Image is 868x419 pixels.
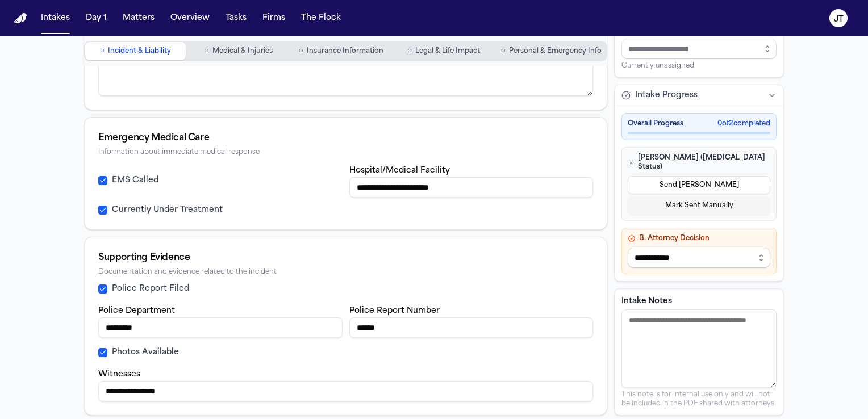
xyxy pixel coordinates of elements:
p: This note is for internal use only and will not be included in the PDF shared with attorneys. [621,390,777,408]
input: Assign to staff member [621,39,777,59]
div: Supporting Evidence [98,251,593,265]
div: Documentation and evidence related to the incident [98,268,593,276]
span: ○ [100,45,105,57]
span: Incident & Liability [108,47,171,56]
span: Currently unassigned [621,61,694,70]
label: Hospital/Medical Facility [349,166,450,175]
label: Witnesses [98,370,140,379]
a: Home [14,13,27,24]
span: Legal & Life Impact [415,47,480,56]
label: Police Report Number [349,307,440,315]
button: Send [PERSON_NAME] [628,176,770,194]
span: Overall Progress [628,119,683,128]
label: EMS Called [112,175,158,186]
button: Day 1 [81,8,111,28]
button: Firms [258,8,290,28]
input: Police report number [349,317,594,338]
button: Intake Progress [615,85,783,106]
label: Police Department [98,307,175,315]
div: Emergency Medical Care [98,131,593,145]
div: Information about immediate medical response [98,148,593,157]
button: Go to Incident & Liability [85,42,186,60]
button: Intakes [36,8,74,28]
span: 0 of 2 completed [717,119,770,128]
button: Matters [118,8,159,28]
h4: [PERSON_NAME] ([MEDICAL_DATA] Status) [628,153,770,171]
textarea: Present complaints [98,41,593,97]
button: Go to Personal & Emergency Info [496,42,606,60]
label: Photos Available [112,347,179,358]
span: Insurance Information [307,47,383,56]
span: ○ [407,45,412,57]
button: Go to Medical & Injuries [188,42,289,60]
label: Currently Under Treatment [112,204,223,216]
input: Hospital or medical facility [349,177,594,198]
input: Witnesses [98,381,593,401]
span: ○ [298,45,303,57]
button: The Flock [297,8,345,28]
button: Mark Sent Manually [628,196,770,215]
span: Intake Progress [635,90,698,101]
button: Tasks [221,8,251,28]
button: Go to Legal & Life Impact [394,42,494,60]
span: ○ [204,45,208,57]
span: ○ [501,45,506,57]
textarea: Intake notes [621,309,777,388]
input: Police department [98,317,343,338]
span: Medical & Injuries [212,47,273,56]
label: Police Report Filed [112,283,189,295]
label: Intake Notes [621,296,777,307]
img: Finch Logo [14,13,27,24]
button: Go to Insurance Information [291,42,391,60]
button: Overview [166,8,214,28]
h4: B. Attorney Decision [628,234,770,243]
span: Personal & Emergency Info [509,47,602,56]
